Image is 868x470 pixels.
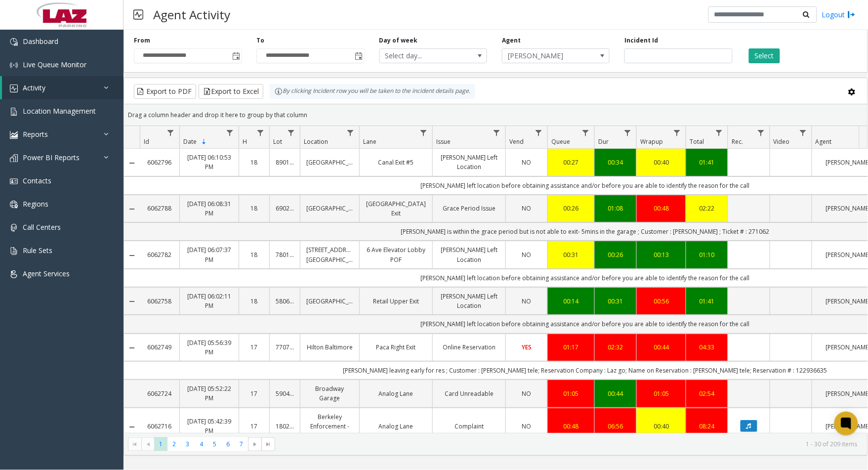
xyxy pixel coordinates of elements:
[601,204,630,213] div: 01:08
[181,437,195,451] span: Page 3
[754,126,768,139] a: Rec. Filter Menu
[554,389,588,398] a: 01:05
[281,440,858,448] kendo-pager-info: 1 - 30 of 209 items
[692,250,722,259] a: 01:10
[230,49,241,63] span: Toggle popup
[601,297,630,306] a: 00:31
[554,297,588,306] a: 00:14
[579,126,592,139] a: Queue Filter Menu
[379,36,418,45] label: Day of week
[2,76,124,99] a: Activity
[522,297,532,305] span: NO
[554,342,588,352] a: 01:17
[643,422,680,431] a: 00:40
[245,389,263,398] a: 17
[490,126,503,139] a: Issue Filter Menu
[276,158,294,167] a: 890140
[306,204,353,213] a: [GEOGRAPHIC_DATA]
[643,297,680,306] div: 00:56
[848,9,856,20] img: logout
[690,137,704,146] span: Total
[439,153,499,171] a: [PERSON_NAME] Left Location
[554,422,588,431] a: 00:48
[439,342,499,352] a: Online Reservation
[601,158,630,167] a: 00:34
[522,422,532,430] span: NO
[186,338,233,357] a: [DATE] 05:56:39 PM
[643,204,680,213] div: 00:48
[366,342,426,352] a: Paca Right Exit
[601,422,630,431] a: 06:56
[199,84,263,99] button: Export to Excel
[221,437,235,451] span: Page 6
[124,423,140,431] a: Collapse Details
[512,250,541,259] a: NO
[276,297,294,306] a: 580644
[353,49,364,63] span: Toggle popup
[144,137,149,146] span: Id
[749,48,780,63] button: Select
[640,137,663,146] span: Wrapup
[439,204,499,213] a: Grace Period Issue
[306,297,353,306] a: [GEOGRAPHIC_DATA]
[621,126,634,139] a: Dur Filter Menu
[643,250,680,259] div: 00:13
[186,292,233,310] a: [DATE] 06:02:11 PM
[124,205,140,213] a: Collapse Details
[601,342,630,352] a: 02:32
[276,342,294,352] a: 770769
[366,158,426,167] a: Canal Exit #5
[146,389,173,398] a: 6062724
[344,126,357,139] a: Location Filter Menu
[822,9,856,20] a: Logout
[551,137,570,146] span: Queue
[601,389,630,398] div: 00:44
[23,129,48,139] span: Reports
[23,269,70,278] span: Agent Services
[10,177,18,185] img: 'icon'
[692,158,722,167] a: 01:41
[522,251,532,259] span: NO
[554,158,588,167] a: 00:27
[10,201,18,209] img: 'icon'
[23,176,51,185] span: Contacts
[248,437,261,451] span: Go to the next page
[146,297,173,306] a: 6062758
[554,250,588,259] div: 00:31
[261,437,275,451] span: Go to the last page
[245,204,263,213] a: 18
[512,342,541,352] a: YES
[23,37,58,46] span: Dashboard
[10,154,18,162] img: 'icon'
[10,85,18,92] img: 'icon'
[692,204,722,213] div: 02:22
[23,246,52,255] span: Rule Sets
[816,137,832,146] span: Agent
[200,138,208,146] span: Sortable
[366,245,426,264] a: 6 Ave Elevator Lobby POF
[643,158,680,167] div: 00:40
[251,440,259,448] span: Go to the next page
[692,422,722,431] a: 08:24
[264,440,272,448] span: Go to the last page
[532,126,545,139] a: Vend Filter Menu
[554,204,588,213] a: 00:26
[133,2,143,27] img: pageIcon
[643,389,680,398] a: 01:05
[601,250,630,259] a: 00:26
[598,137,609,146] span: Dur
[10,38,18,46] img: 'icon'
[146,342,173,352] a: 6062749
[186,153,233,171] a: [DATE] 06:10:53 PM
[306,342,353,352] a: Hilton Baltimore
[502,36,521,45] label: Agent
[10,224,18,232] img: 'icon'
[439,292,499,310] a: [PERSON_NAME] Left Location
[10,131,18,139] img: 'icon'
